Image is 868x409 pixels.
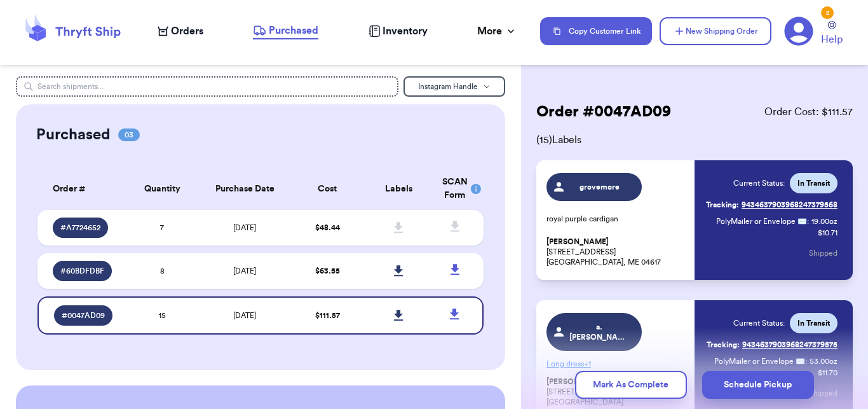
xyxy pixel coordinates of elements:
span: $ 111.57 [315,312,340,319]
span: Instagram Handle [418,83,478,90]
a: Inventory [369,24,428,39]
button: Copy Customer Link [540,17,652,45]
span: 03 [118,128,140,141]
span: Current Status: [733,178,785,188]
span: # 0047AD09 [62,310,105,321]
span: : [805,356,807,366]
th: Labels [363,168,434,210]
button: Schedule Pickup [702,371,814,399]
span: In Transit [797,318,830,328]
th: Quantity [126,168,198,210]
button: New Shipping Order [660,17,771,45]
span: Orders [171,24,203,39]
span: PolyMailer or Envelope ✉️ [714,357,805,365]
span: $ 63.55 [315,267,340,275]
th: Cost [292,168,363,210]
span: In Transit [797,178,830,188]
span: Help [821,32,843,47]
span: [DATE] [233,267,256,275]
h2: Order # 0047AD09 [536,102,671,122]
span: : [807,216,809,226]
span: a.[PERSON_NAME].inthe.mewdow [569,322,630,342]
span: + 1 [584,360,591,368]
button: Shipped [809,239,837,267]
span: [DATE] [233,224,256,232]
span: grovemore [569,182,630,192]
span: 19.00 oz [811,216,837,226]
h2: Purchased [36,125,111,145]
p: Long dress [546,354,687,374]
input: Search shipments... [16,76,398,97]
button: Instagram Handle [403,76,505,97]
button: Mark As Complete [575,371,687,399]
span: 15 [159,312,166,319]
div: 2 [821,6,834,19]
a: Orders [158,24,203,39]
span: 53.00 oz [810,356,837,366]
p: $10.71 [818,228,837,238]
a: Tracking:9434637903968247379568 [706,195,837,215]
span: Current Status: [733,318,785,328]
p: [STREET_ADDRESS] [GEOGRAPHIC_DATA], ME 04617 [546,237,687,267]
span: [PERSON_NAME] [546,237,609,247]
span: $ 48.44 [315,224,340,232]
p: royal purple cardigan [546,214,687,224]
span: 8 [160,267,165,275]
span: PolyMailer or Envelope ✉️ [716,218,807,225]
span: Order Cost: $ 111.57 [764,104,853,120]
a: 2 [784,17,813,46]
span: Tracking: [706,200,739,210]
th: Order # [37,168,126,210]
span: [DATE] [233,312,256,319]
span: Purchased [269,23,318,38]
span: # 60BDFDBF [60,266,104,276]
div: More [477,24,517,39]
span: Tracking: [707,340,740,350]
span: ( 15 ) Labels [536,132,853,148]
div: SCAN Form [442,176,468,202]
a: Help [821,21,843,47]
a: Tracking:9434637903968247379575 [707,335,837,355]
span: 7 [160,224,164,232]
span: Inventory [383,24,428,39]
a: Purchased [253,23,318,39]
th: Purchase Date [198,168,292,210]
span: # A7724652 [60,223,100,233]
